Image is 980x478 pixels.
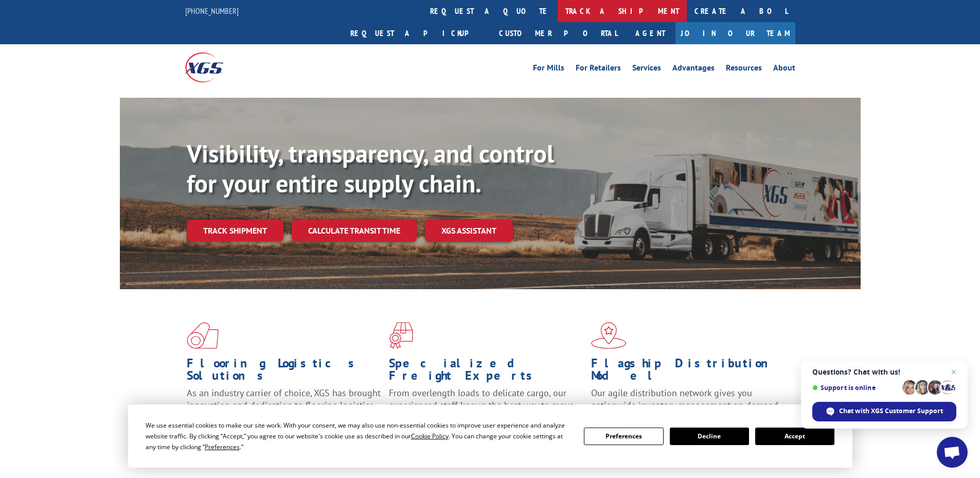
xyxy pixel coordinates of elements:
[146,420,572,452] div: We use essential cookies to make our site work. With your consent, we may also use non-essential ...
[632,64,661,75] a: Services
[533,64,564,75] a: For Mills
[185,6,239,16] a: [PHONE_NUMBER]
[187,137,554,199] b: Visibility, transparency, and control for your entire supply chain.
[812,368,956,376] span: Questions? Chat with us!
[292,220,417,242] a: Calculate transit time
[726,64,762,75] a: Resources
[672,64,715,75] a: Advantages
[411,432,449,440] span: Cookie Policy
[491,22,625,44] a: Customer Portal
[812,402,956,421] div: Chat with XGS Customer Support
[187,357,381,387] h1: Flooring Logistics Solutions
[205,442,240,451] span: Preferences
[389,387,583,433] p: From overlength loads to delicate cargo, our experienced staff knows the best way to move your fr...
[948,366,960,378] span: Close chat
[773,64,795,75] a: About
[937,437,968,468] div: Open chat
[670,428,749,445] button: Decline
[625,22,675,44] a: Agent
[187,322,219,349] img: xgs-icon-total-supply-chain-intelligence-red
[675,22,795,44] a: Join Our Team
[755,428,834,445] button: Accept
[812,384,899,392] span: Support is online
[839,406,943,416] span: Chat with XGS Customer Support
[343,22,491,44] a: Request a pickup
[591,387,780,411] span: Our agile distribution network gives you nationwide inventory management on demand.
[187,387,381,423] span: As an industry carrier of choice, XGS has brought innovation and dedication to flooring logistics...
[425,220,513,242] a: XGS ASSISTANT
[389,322,413,349] img: xgs-icon-focused-on-flooring-red
[128,404,852,468] div: Cookie Consent Prompt
[576,64,621,75] a: For Retailers
[389,357,583,387] h1: Specialized Freight Experts
[591,322,627,349] img: xgs-icon-flagship-distribution-model-red
[187,220,283,241] a: Track shipment
[591,357,786,387] h1: Flagship Distribution Model
[584,428,663,445] button: Preferences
